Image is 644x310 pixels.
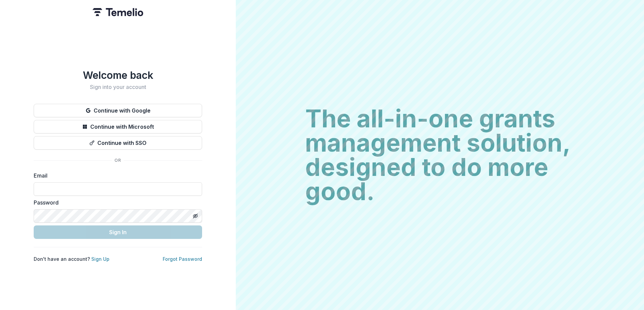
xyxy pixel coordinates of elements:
a: Forgot Password [163,256,202,262]
button: Toggle password visibility [190,211,201,221]
a: Sign Up [91,256,109,262]
img: Temelio [93,8,143,16]
label: Email [34,172,198,180]
label: Password [34,198,198,207]
h2: Sign into your account [34,84,202,90]
button: Continue with Google [34,104,202,117]
button: Sign In [34,225,202,239]
button: Continue with SSO [34,136,202,150]
h1: Welcome back [34,69,202,81]
p: Don't have an account? [34,255,109,262]
button: Continue with Microsoft [34,120,202,133]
